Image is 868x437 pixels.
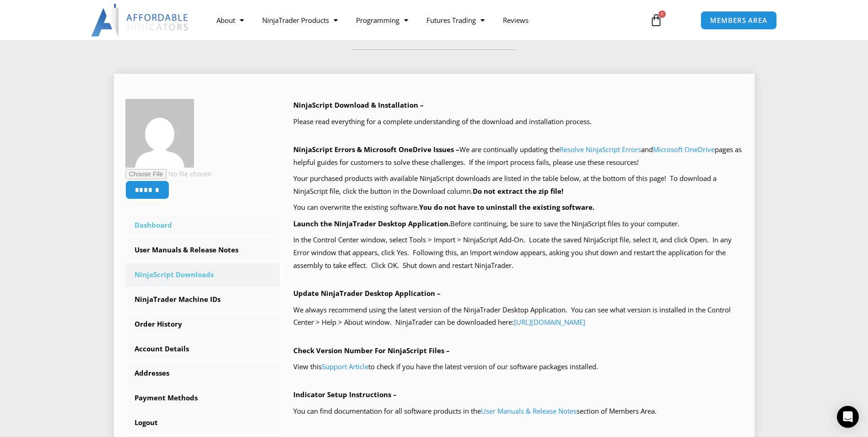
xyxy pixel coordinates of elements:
[125,213,280,237] a: Dashboard
[125,411,280,435] a: Logout
[207,10,253,31] a: About
[91,4,189,37] img: LogoAI | Affordable Indicators – NinjaTrader
[653,145,715,154] a: Microsoft OneDrive
[125,238,280,262] a: User Manuals & Release Notes
[494,10,538,31] a: Reviews
[347,10,417,31] a: Programming
[125,312,280,336] a: Order History
[293,234,743,272] p: In the Control Center window, select Tools > Import > NinjaScript Add-On. Locate the saved NinjaS...
[837,406,859,428] div: Open Intercom Messenger
[560,145,641,154] a: Resolve NinjaScript Errors
[417,10,494,31] a: Futures Trading
[253,10,347,31] a: NinjaTrader Products
[293,346,450,355] b: Check Version Number For NinjaScript Files –
[293,115,743,128] p: Please read everything for a complete understanding of the download and installation process.
[293,219,450,228] b: Launch the NinjaTrader Desktop Application.
[293,390,397,399] b: Indicator Setup Instructions –
[293,405,743,418] p: You can find documentation for all software products in the section of Members Area.
[125,263,280,287] a: NinjaScript Downloads
[293,218,743,230] p: Before continuing, be sure to save the NinjaScript files to your computer.
[293,145,459,154] b: NinjaScript Errors & Microsoft OneDrive Issues –
[293,172,743,198] p: Your purchased products with available NinjaScript downloads are listed in the table below, at th...
[293,201,743,214] p: You can overwrite the existing software.
[125,213,280,435] nav: Account pages
[701,11,777,30] a: MEMBERS AREA
[125,337,280,361] a: Account Details
[293,143,743,169] p: We are continually updating the and pages as helpful guides for customers to solve these challeng...
[125,386,280,410] a: Payment Methods
[293,289,441,298] b: Update NinjaTrader Desktop Application –
[514,317,585,327] a: [URL][DOMAIN_NAME]
[322,362,368,371] a: Support Article
[481,406,577,415] a: User Manuals & Release Notes
[293,361,743,373] p: View this to check if you have the latest version of our software packages installed.
[125,99,194,168] img: b701089234a423ae363b30f54f74cd4e70fe4666a3528cf96ae61c4eb784ba2a
[293,100,424,109] b: NinjaScript Download & Installation –
[293,304,743,329] p: We always recommend using the latest version of the NinjaTrader Desktop Application. You can see ...
[636,7,676,33] a: 0
[125,288,280,311] a: NinjaTrader Machine IDs
[125,361,280,385] a: Addresses
[473,186,563,196] b: Do not extract the zip file!
[207,10,639,31] nav: Menu
[710,17,767,24] span: MEMBERS AREA
[419,202,594,212] b: You do not have to uninstall the existing software.
[658,11,666,18] span: 0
